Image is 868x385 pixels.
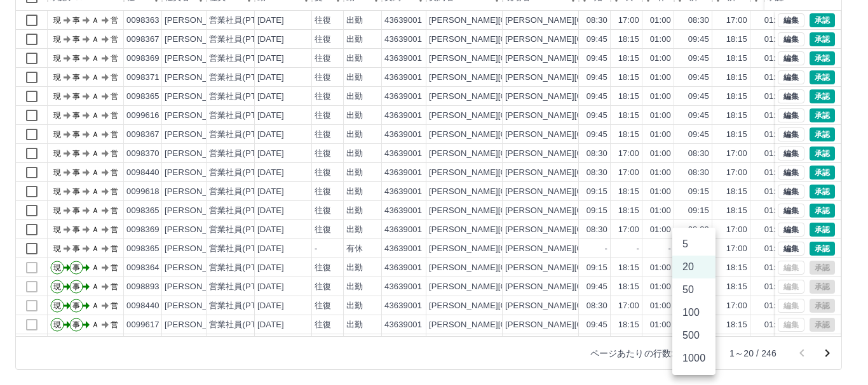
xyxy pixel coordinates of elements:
li: 1000 [672,347,715,370]
li: 100 [672,301,715,324]
li: 20 [672,256,715,278]
li: 5 [672,233,715,256]
li: 50 [672,278,715,301]
li: 500 [672,324,715,347]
